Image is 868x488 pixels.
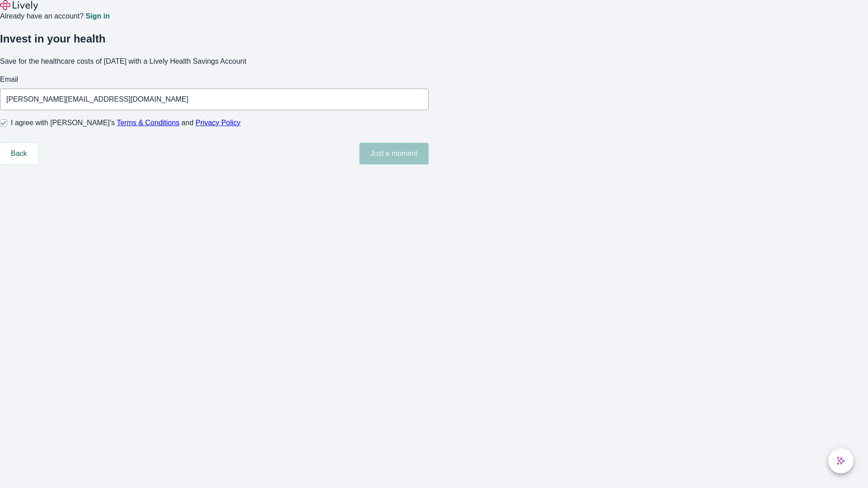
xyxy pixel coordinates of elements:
[828,448,854,474] button: chat
[117,119,179,127] a: Terms & Conditions
[85,13,109,20] a: Sign in
[11,117,241,128] span: I agree with [PERSON_NAME]’s and
[196,119,241,127] a: Privacy Policy
[836,456,845,465] svg: Lively AI Assistant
